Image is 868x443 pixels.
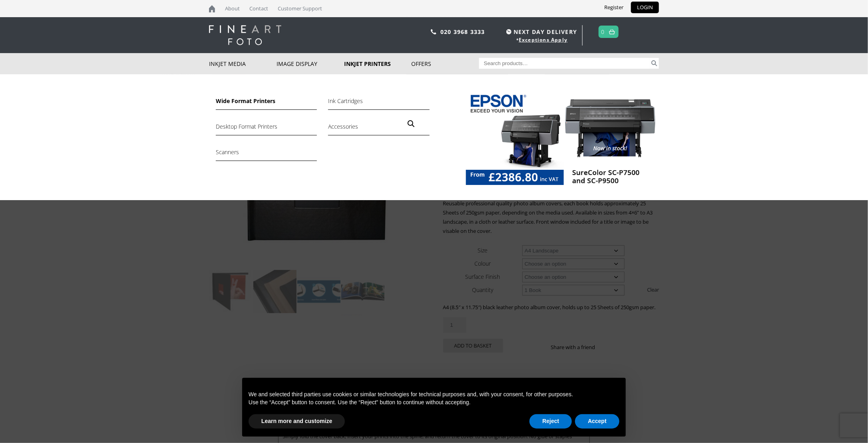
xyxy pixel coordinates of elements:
img: time.svg [506,29,512,34]
span: NEXT DAY DELIVERY [504,27,577,36]
a: Scanners [216,147,317,161]
a: Ink Cartridges [328,96,429,110]
a: Exceptions Apply [519,36,567,43]
a: Register [598,2,629,13]
a: Inkjet Printers [344,53,412,74]
a: Desktop Format Printers [216,122,317,135]
a: View full-screen image gallery [404,117,418,131]
p: Use the “Accept” button to consent. Use the “Reject” button to continue without accepting. [249,399,619,407]
a: Wide Format Printers [216,96,317,110]
a: 020 3968 3333 [440,28,485,36]
button: Accept [575,414,619,429]
a: LOGIN [631,2,659,13]
div: Notice [236,371,632,443]
a: Image Display [277,53,344,74]
img: logo-white.svg [209,25,281,45]
button: Learn more and customize [249,414,345,429]
button: Search [650,58,659,69]
img: basket.svg [609,29,615,34]
p: We and selected third parties use cookies or similar technologies for technical purposes and, wit... [249,391,619,399]
a: 0 [601,26,605,38]
img: New-website_drop-down-menu_image-Printers-Epson-SC-P7500_9500.jpg [466,90,659,190]
input: Search products… [479,58,650,69]
button: Reject [530,414,572,429]
a: Inkjet Media [209,53,277,74]
a: Offers [412,53,479,74]
a: Accessories [328,122,429,135]
img: phone.svg [431,29,436,34]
